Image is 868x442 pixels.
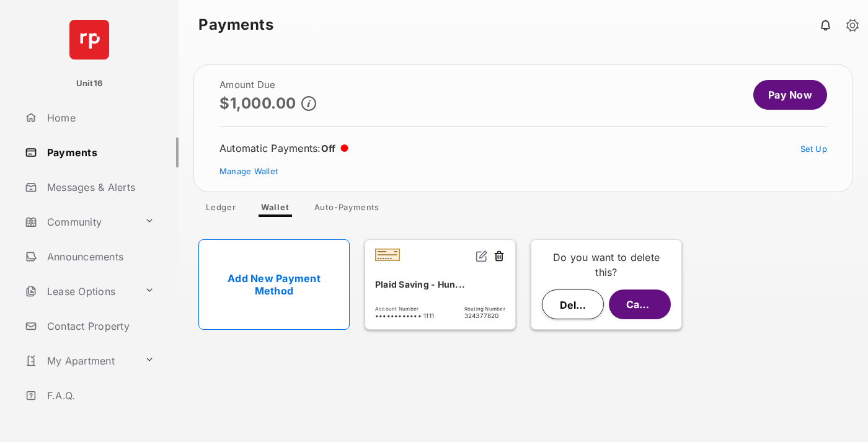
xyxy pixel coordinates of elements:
[219,142,348,154] div: Automatic Payments :
[542,290,604,319] button: Delete
[20,172,179,202] a: Messages & Alerts
[626,298,660,311] span: Cancel
[541,250,671,280] p: Do you want to delete this?
[76,77,103,90] p: Unit16
[375,274,505,294] div: Plaid Saving - Hun...
[304,202,389,217] a: Auto-Payments
[20,346,139,376] a: My Apartment
[20,138,179,167] a: Payments
[251,202,299,217] a: Wallet
[219,95,296,112] p: $1,000.00
[20,103,179,133] a: Home
[20,311,179,341] a: Contact Property
[219,166,278,176] a: Manage Wallet
[560,299,592,311] span: Delete
[198,239,350,330] a: Add New Payment Method
[375,306,434,312] span: Account Number
[20,276,139,306] a: Lease Options
[20,381,179,410] a: F.A.Q.
[476,250,488,262] img: svg+xml;base64,PHN2ZyB2aWV3Qm94PSIwIDAgMjQgMjQiIHdpZHRoPSIxNiIgaGVpZ2h0PSIxNiIgZmlsbD0ibm9uZSIgeG...
[196,202,246,217] a: Ledger
[800,144,828,154] a: Set Up
[609,290,671,319] button: Cancel
[69,20,109,60] img: svg+xml;base64,PHN2ZyB4bWxucz0iaHR0cDovL3d3dy53My5vcmcvMjAwMC9zdmciIHdpZHRoPSI2NCIgaGVpZ2h0PSI2NC...
[20,207,139,237] a: Community
[321,143,336,154] span: Off
[375,312,434,319] span: •••••••••••• 1111
[464,306,505,312] span: Routing Number
[20,242,179,272] a: Announcements
[198,17,273,32] strong: Payments
[464,312,505,319] span: 324377820
[219,80,316,90] h2: Amount Due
